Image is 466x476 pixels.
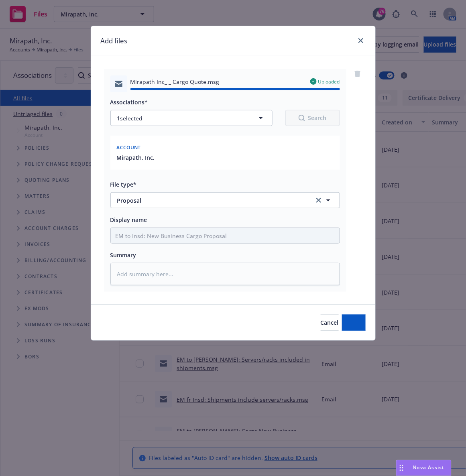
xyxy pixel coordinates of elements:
span: 1 selected [117,114,143,122]
a: close [356,36,366,45]
a: remove [353,69,362,79]
span: Display name [110,216,147,224]
button: Nova Assist [396,460,452,476]
button: Cancel [321,315,339,331]
span: Account [117,144,141,151]
span: Proposal [117,196,303,205]
span: Associations* [110,98,148,106]
span: Summary [110,251,136,259]
span: Nova Assist [413,464,445,471]
span: Add files [342,319,366,326]
span: Cancel [321,319,339,326]
input: Add display name here... [111,228,340,243]
div: Drag to move [397,460,407,476]
span: File type* [110,181,137,188]
button: 1selected [110,110,273,126]
h1: Add files [101,36,128,46]
span: Mirapath Inc_ _ Cargo Quote.msg [130,77,220,86]
button: Add files [342,315,366,331]
button: Proposalclear selection [110,192,340,208]
button: Mirapath, Inc. [117,153,155,162]
a: clear selection [314,195,324,205]
span: Uploaded [318,78,340,85]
